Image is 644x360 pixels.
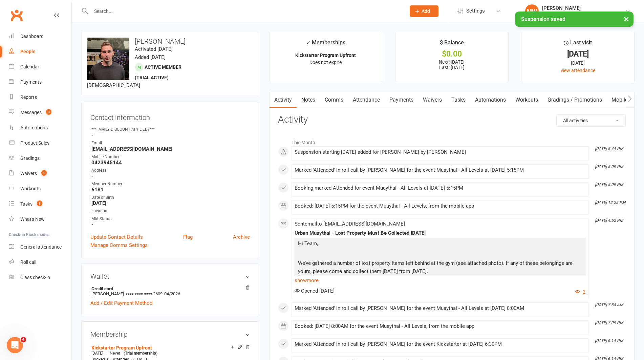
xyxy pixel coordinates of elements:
strong: Kickstarter Program Upfront [295,52,356,58]
li: This Month [278,135,626,146]
div: Workouts [20,186,41,191]
h3: [PERSON_NAME] [87,38,253,45]
div: Reports [20,94,37,100]
span: 04/2026 [164,291,180,296]
a: Update Contact Details [90,233,143,241]
span: Sent email to [EMAIL_ADDRESS][DOMAIN_NAME] [295,221,405,227]
a: view attendance [561,68,595,73]
a: Attendance [348,92,385,108]
div: Address [91,167,250,174]
div: Tasks [20,201,33,207]
a: Reports [9,90,71,105]
div: Class check-in [20,275,50,280]
a: Workouts [511,92,543,108]
span: [DATE] [91,351,103,356]
span: 4 [21,337,26,342]
div: Email [91,140,250,146]
strong: - [91,221,250,228]
span: Active member (trial active) [135,64,181,80]
div: MIA Status [91,216,250,222]
button: Add [410,5,438,17]
a: Flag [183,233,193,241]
div: Marked 'Attended' in roll call by [PERSON_NAME] for the event Kickstarter at [DATE] 6:30PM [295,341,585,347]
span: Settings [466,3,485,19]
p: We’ve gathered a number of lost property items left behind at the gym (see attached photo). If an... [296,259,584,277]
strong: [EMAIL_ADDRESS][DOMAIN_NAME] [91,146,250,152]
div: Member Number [91,181,250,187]
div: Messages [20,110,42,115]
a: Tasks 8 [9,196,71,212]
a: What's New [9,212,71,227]
a: Waivers [418,92,447,108]
div: [PERSON_NAME] [542,5,625,11]
div: Payments [20,79,42,85]
span: 8 [37,200,42,206]
div: Suspension starting [DATE] added for [PERSON_NAME] by [PERSON_NAME] [295,149,585,155]
div: What's New [20,216,45,222]
h3: Contact information [90,111,250,121]
a: Payments [9,75,71,90]
span: xxxx xxxx xxxx 2609 [126,291,163,296]
strong: - [91,173,250,179]
a: Activity [270,92,297,108]
a: show more [295,276,585,285]
a: Roll call [9,255,71,270]
span: Opened [DATE] [295,288,335,294]
div: Marked 'Attended' in roll call by [PERSON_NAME] for the event Muaythai - All Levels at [DATE] 5:15PM [295,167,585,173]
span: Never [110,351,120,356]
strong: - [91,132,250,138]
div: Location [91,208,250,214]
i: [DATE] 12:25 PM [595,200,625,205]
div: [DATE] [528,59,628,67]
div: Dashboard [20,34,44,39]
span: [DEMOGRAPHIC_DATA] [87,82,140,88]
i: [DATE] 5:44 PM [595,146,623,151]
div: $ Balance [440,38,464,50]
a: People [9,44,71,59]
div: [DATE] [528,50,628,58]
i: [DATE] 7:09 PM [595,320,623,325]
span: Add [422,8,430,14]
strong: 0423945144 [91,160,250,166]
span: Does not expire [309,60,342,65]
a: Automations [9,120,71,135]
a: Calendar [9,59,71,75]
a: Gradings [9,151,71,166]
div: Marked 'Attended' in roll call by [PERSON_NAME] for the event Muaythai - All Levels at [DATE] 8:00AM [295,305,585,311]
div: MW [525,4,539,18]
strong: Credit card [91,286,246,291]
div: Booked: [DATE] 5:15PM for the event Muaythai - All Levels, from the mobile app [295,203,585,209]
a: Waivers 1 [9,166,71,181]
a: Notes [297,92,320,108]
i: [DATE] 5:09 PM [595,164,623,169]
div: Urban Muaythai - [GEOGRAPHIC_DATA] [542,11,625,17]
a: Class kiosk mode [9,270,71,285]
p: Next: [DATE] Last: [DATE] [402,59,502,70]
i: [DATE] 4:52 PM [595,218,623,223]
li: [PERSON_NAME] [90,285,250,297]
h3: Activity [278,114,626,125]
a: Dashboard [9,29,71,44]
div: General attendance [20,244,62,250]
img: image1756108370.png [87,38,129,80]
i: ✓ [306,40,310,46]
div: Calendar [20,64,39,69]
span: 3 [46,109,51,115]
a: Tasks [447,92,470,108]
div: Booking marked Attended for event Muaythai - All Levels at [DATE] 5:15PM [295,185,585,191]
a: Automations [470,92,511,108]
div: Suspension saved [515,12,634,27]
a: Add / Edit Payment Method [90,299,152,307]
iframe: Intercom live chat [7,337,23,353]
div: Urban Muaythai - Lost Property Must Be Collected [DATE] [295,230,585,236]
i: [DATE] 5:09 PM [595,182,623,187]
a: Clubworx [8,7,25,24]
div: Product Sales [20,140,49,146]
button: × [620,12,632,26]
div: Date of Birth [91,194,250,201]
a: Comms [320,92,348,108]
time: Activated [DATE] [135,46,173,52]
div: Mobile Number [91,154,250,160]
a: Manage Comms Settings [90,241,148,249]
a: General attendance kiosk mode [9,239,71,255]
